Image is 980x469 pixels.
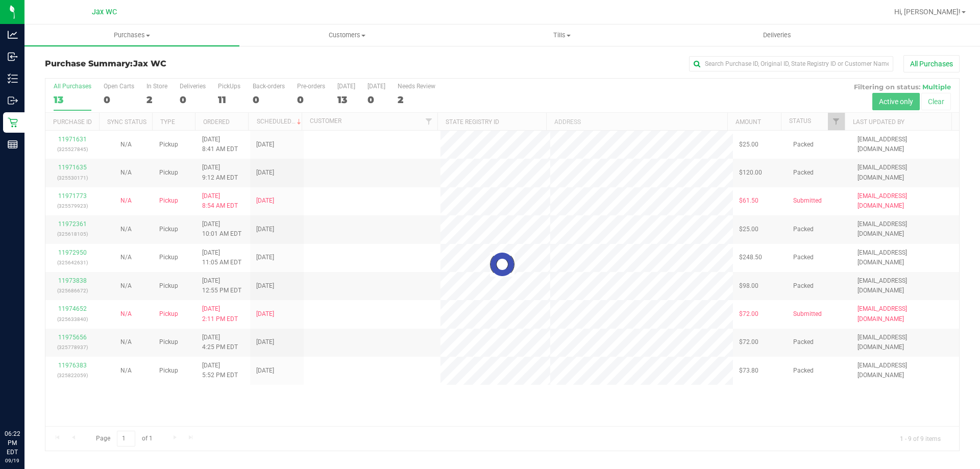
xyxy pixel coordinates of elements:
[670,24,885,46] a: Deliveries
[8,95,18,106] inline-svg: Outbound
[903,55,960,72] button: All Purchases
[92,8,117,16] span: Jax WC
[240,31,454,40] span: Customers
[454,24,669,46] a: Tills
[45,59,350,68] h3: Purchase Summary:
[455,31,669,40] span: Tills
[8,139,18,150] inline-svg: Reports
[24,24,239,46] a: Purchases
[8,117,18,128] inline-svg: Retail
[24,31,239,40] span: Purchases
[133,59,166,68] span: Jax WC
[5,429,20,457] p: 06:22 PM EDT
[5,457,20,464] p: 09/19
[749,31,805,40] span: Deliveries
[894,8,961,16] span: Hi, [PERSON_NAME]!
[8,73,18,84] inline-svg: Inventory
[8,52,18,62] inline-svg: Inbound
[239,24,454,46] a: Customers
[8,30,18,40] inline-svg: Analytics
[10,387,41,418] iframe: Resource center
[689,56,893,71] input: Search Purchase ID, Original ID, State Registry ID or Customer Name...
